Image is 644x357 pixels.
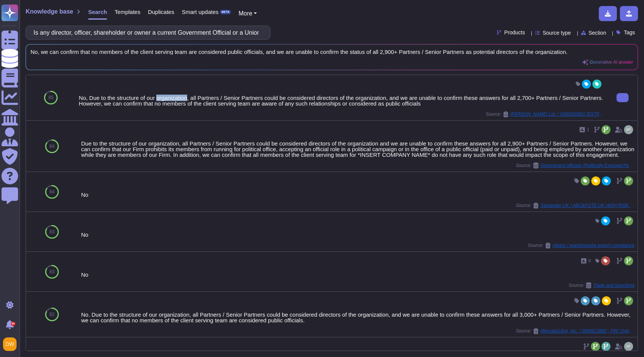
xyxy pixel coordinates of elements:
span: Duplicates [148,9,174,15]
span: Trade and Sanctions [593,283,635,288]
span: 83 [50,270,55,274]
span: Knowledge base [26,9,73,15]
span: Search [88,9,107,15]
div: No [81,272,635,277]
span: Source: [516,162,635,169]
button: More [238,9,257,18]
span: Source: [528,242,635,248]
div: BETA [220,10,231,14]
span: Santander UK / ABC&FOTE UK HIGH RISK QUESTIONNAIRE [540,203,635,208]
span: 83 [50,230,55,234]
img: user [624,125,633,134]
span: Products [504,30,525,35]
img: user [624,342,633,351]
span: Tags [624,30,635,35]
span: 84 [50,144,55,149]
span: 82 [50,312,55,317]
span: No, we can confirm that no members of the client serving team are considered public officials, an... [31,49,633,55]
span: 84 [50,190,55,194]
span: Templates [114,9,140,15]
button: user [2,336,22,352]
span: Source type [543,30,571,35]
span: Section [589,30,606,35]
span: Source: [486,111,604,117]
div: Due to the structure of our organization, all Partners / Senior Partners could be considered dire... [81,141,635,158]
span: Smart updates [182,9,219,15]
span: 1 [587,127,589,132]
span: Generative AI answer [590,60,633,64]
span: 85 [48,95,53,100]
span: MercadoLibre, Inc. / 0000013882 - FW: Onboarding as client supplier [540,329,635,333]
span: Source: [569,282,635,288]
span: [PERSON_NAME] Ltd. / 0000020651 [EXT][PERSON_NAME] Due Diligence Questionnaire [510,112,604,116]
input: Search a question or template... [30,26,262,39]
span: Source: [516,202,635,208]
span: 0 [588,259,591,263]
div: No [81,232,635,237]
div: No. Due to the structure of our organization, all Partners / Senior Partners could be considered ... [81,312,635,323]
span: More [238,10,252,17]
span: Source: [516,328,635,334]
div: No [81,192,635,198]
span: Government officials (Politically Exposed Persons (PEPs)) [540,163,635,168]
img: user [3,337,17,351]
div: No, Due to the structure of our organization, all Partners / Senior Partners could be considered ... [79,95,604,106]
span: Allianz / questionnaire export compliance [552,243,635,248]
div: 9+ [11,322,15,326]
